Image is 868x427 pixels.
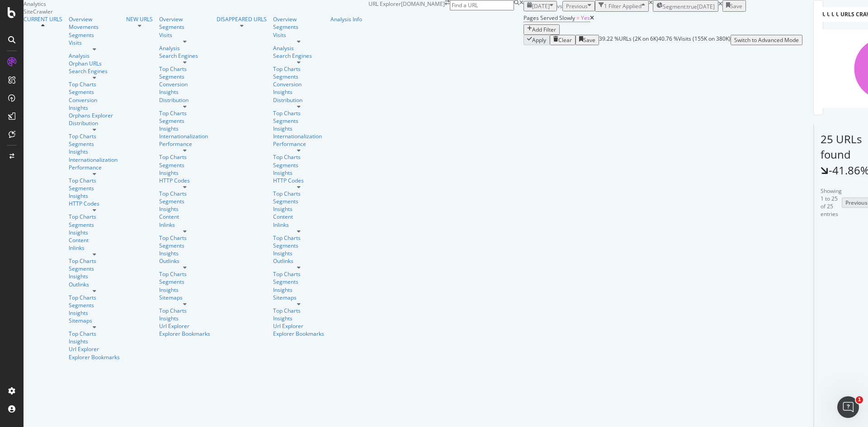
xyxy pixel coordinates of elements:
a: Segments [159,161,210,169]
a: Insights [69,338,120,345]
div: Content [69,236,120,244]
div: Inlinks [273,221,324,229]
a: Performance [273,140,324,148]
div: Movements [69,23,120,31]
a: Sitemaps [69,317,120,324]
a: Insights [159,125,210,132]
a: Top Charts [69,213,120,221]
div: Orphan URLs [69,60,120,67]
div: Segments [69,265,120,272]
a: Segments [273,278,324,286]
a: Distribution [159,96,210,104]
a: Analysis [273,44,324,52]
a: Overview [159,15,210,23]
div: Segments [159,23,210,31]
span: vs [557,2,562,10]
div: Top Charts [273,307,324,314]
div: Visits [273,31,324,39]
div: SiteCrawler [24,8,368,15]
div: Save [583,36,595,44]
div: Segments [159,117,210,125]
div: Segments [69,221,120,229]
a: HTTP Codes [159,177,210,184]
a: Performance [159,140,210,148]
a: Insights [273,88,324,96]
div: Inlinks [159,221,210,229]
div: Visits [159,31,210,39]
div: Top Charts [69,132,120,140]
div: DISAPPEARED URLS [217,15,267,23]
div: HTTP Codes [273,177,324,184]
a: Outlinks [159,257,210,265]
div: Distribution [69,119,120,127]
button: [DATE] [524,1,557,11]
button: Save [576,35,599,45]
a: Insights [159,286,210,294]
a: Insights [69,272,120,280]
div: Internationalization [69,156,120,164]
a: Analysis [159,44,210,52]
a: Insights [69,148,120,155]
a: Analysis [69,52,120,60]
div: Top Charts [273,190,324,197]
div: Outlinks [69,281,120,288]
a: Conversion [159,80,210,88]
a: NEW URLS [126,15,153,23]
a: Search Engines [69,67,120,75]
div: Insights [273,286,324,294]
a: Top Charts [159,65,210,73]
a: Overview [273,15,324,23]
a: Insights [159,205,210,213]
div: Save [730,2,742,10]
div: Top Charts [159,307,210,314]
div: Segments [69,31,120,39]
a: Segments [273,242,324,249]
a: Insights [159,249,210,257]
a: Explorer Bookmarks [159,330,210,338]
div: Insights [273,205,324,213]
div: Analysis Info [330,15,362,23]
a: Top Charts [159,234,210,242]
button: Previous [562,1,595,11]
a: Top Charts [273,109,324,117]
div: Conversion [273,80,324,88]
div: Segments [273,197,324,205]
iframe: Intercom live chat [837,396,859,418]
div: Segments [273,73,324,80]
a: Search Engines [159,52,210,60]
a: Top Charts [69,177,120,184]
a: Top Charts [69,257,120,265]
a: Segments [159,73,210,80]
a: Distribution [273,96,324,104]
a: Content [273,213,324,221]
span: Pages Served Slowly [524,14,575,22]
div: Segments [159,242,210,249]
a: Top Charts [159,190,210,197]
div: Segments [159,197,210,205]
a: Url Explorer [273,322,324,330]
div: Top Charts [159,109,210,117]
a: Sitemaps [273,294,324,301]
a: Segments [273,161,324,169]
div: Top Charts [159,153,210,161]
a: Insights [159,169,210,177]
div: Insights [273,125,324,132]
